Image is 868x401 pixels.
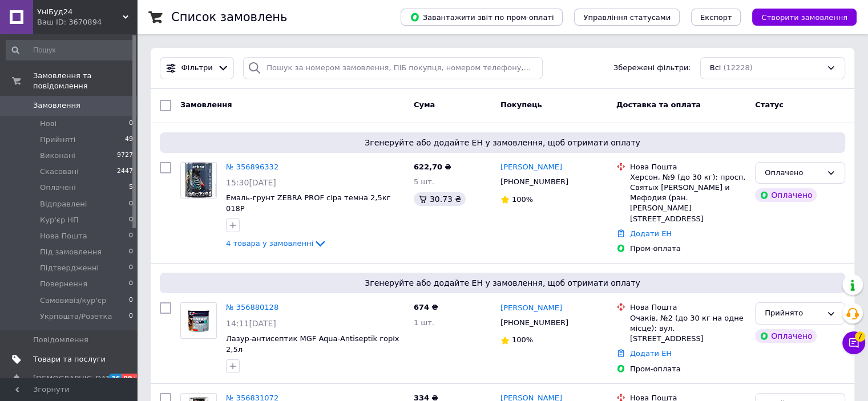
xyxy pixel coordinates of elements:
[226,239,327,248] a: 4 товара у замовленні
[164,137,841,148] span: Згенеруйте або додайте ЕН у замовлення, щоб отримати оплату
[129,295,133,306] span: 0
[512,335,533,344] span: 100%
[226,319,276,328] span: 14:11[DATE]
[40,199,87,209] span: Відправлені
[40,231,87,241] span: Нова Пошта
[117,151,133,161] span: 9727
[6,40,134,60] input: Пошук
[181,163,216,198] img: Фото товару
[40,135,75,145] span: Прийняті
[755,329,817,343] div: Оплачено
[410,12,554,22] span: Завантажити звіт по пром-оплаті
[40,295,106,306] span: Самовивіз/кур'єр
[761,13,847,22] span: Створити замовлення
[414,303,438,311] span: 674 ₴
[40,119,56,129] span: Нові
[129,311,133,322] span: 0
[765,167,822,179] div: Оплачено
[129,119,133,129] span: 0
[630,244,746,254] div: Пром-оплата
[125,135,133,145] span: 49
[40,247,102,257] span: Під замовлення
[33,335,88,345] span: Повідомлення
[752,9,857,26] button: Створити замовлення
[37,7,123,17] span: УніБуд24
[574,9,680,26] button: Управління статусами
[180,162,217,199] a: Фото товару
[129,247,133,257] span: 0
[723,63,753,72] span: (12228)
[226,163,278,171] a: № 356896332
[765,307,822,319] div: Прийнято
[414,177,434,186] span: 5 шт.
[40,215,79,225] span: Кур'єр НП
[512,195,533,204] span: 100%
[226,303,278,311] a: № 356880128
[40,311,112,322] span: Укрпошта/Розетка
[700,13,732,22] span: Експорт
[40,151,75,161] span: Виконані
[500,162,562,173] a: [PERSON_NAME]
[414,318,434,327] span: 1 шт.
[129,215,133,225] span: 0
[855,331,865,342] span: 7
[40,183,76,193] span: Оплачені
[33,354,106,364] span: Товари та послуги
[108,374,122,383] span: 36
[33,100,80,111] span: Замовлення
[414,192,466,206] div: 30.73 ₴
[630,302,746,313] div: Нова Пошта
[630,162,746,172] div: Нова Пошта
[129,199,133,209] span: 0
[401,9,563,26] button: Завантажити звіт по пром-оплаті
[583,13,671,22] span: Управління статусами
[630,313,746,345] div: Очаків, №2 (до 30 кг на одне місце): вул. [STREET_ADDRESS]
[613,63,691,74] span: Збережені фільтри:
[226,178,276,187] span: 15:30[DATE]
[40,263,99,273] span: Підтвердженні
[117,167,133,177] span: 2447
[842,331,865,354] button: Чат з покупцем7
[500,303,562,314] a: [PERSON_NAME]
[129,231,133,241] span: 0
[33,374,118,384] span: [DEMOGRAPHIC_DATA]
[129,263,133,273] span: 0
[500,100,542,109] span: Покупець
[37,17,137,27] div: Ваш ID: 3670894
[226,239,313,248] span: 4 товара у замовленні
[40,279,87,289] span: Повернення
[164,277,841,289] span: Згенеруйте або додайте ЕН у замовлення, щоб отримати оплату
[40,167,79,177] span: Скасовані
[498,175,571,189] div: [PHONE_NUMBER]
[755,188,817,202] div: Оплачено
[755,100,784,109] span: Статус
[180,302,217,339] a: Фото товару
[122,374,140,383] span: 99+
[180,100,232,109] span: Замовлення
[414,163,451,171] span: 622,70 ₴
[498,315,571,330] div: [PHONE_NUMBER]
[226,334,399,354] a: Лазур-антисептик MGF Aqua-Antiseptik горіх 2,5л
[181,309,216,333] img: Фото товару
[226,193,390,213] a: Емаль-грунт ZEBRA PROF сіра темна 2,5кг 018P
[33,71,137,91] span: Замовлення та повідомлення
[243,57,543,79] input: Пошук за номером замовлення, ПІБ покупця, номером телефону, Email, номером накладної
[691,9,741,26] button: Експорт
[710,63,721,74] span: Всі
[129,183,133,193] span: 5
[630,172,746,224] div: Херсон, №9 (до 30 кг): просп. Святых [PERSON_NAME] и Мефодия (ран. [PERSON_NAME][STREET_ADDRESS]
[616,100,701,109] span: Доставка та оплата
[181,63,213,74] span: Фільтри
[630,364,746,374] div: Пром-оплата
[414,100,435,109] span: Cума
[129,279,133,289] span: 0
[630,229,672,238] a: Додати ЕН
[630,349,672,358] a: Додати ЕН
[741,13,857,21] a: Створити замовлення
[171,10,287,24] h1: Список замовлень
